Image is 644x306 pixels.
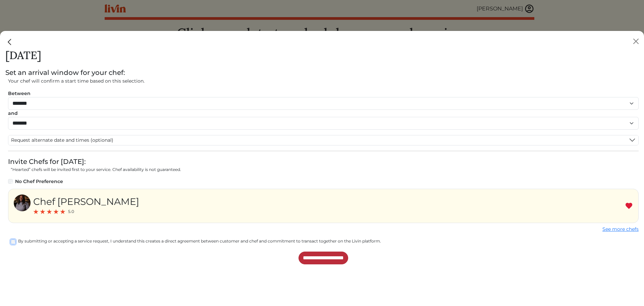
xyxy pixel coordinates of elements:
[5,68,639,78] div: Set an arrival window for your chef:
[8,110,18,117] label: and
[5,37,14,45] a: Close
[5,38,14,46] img: back_caret-0738dc900bf9763b5e5a40894073b948e17d9601fd527fca9689b06ce300169f.svg
[11,137,113,144] span: Request alternate date and times (optional)
[14,194,139,217] a: Chef [PERSON_NAME] 5.0
[15,178,63,185] label: No Chef Preference
[40,209,45,214] img: red_star-5cc96fd108c5e382175c3007810bf15d673b234409b64feca3859e161d9d1ec7.svg
[602,226,639,232] a: See more chefs
[8,78,639,85] div: Your chef will confirm a start time based on this selection.
[68,209,74,215] span: 5.0
[5,49,639,62] h1: [DATE]
[8,157,639,167] div: Invite Chefs for [DATE]:
[53,209,59,214] img: red_star-5cc96fd108c5e382175c3007810bf15d673b234409b64feca3859e161d9d1ec7.svg
[631,36,641,47] button: Close
[625,202,633,210] img: Remove Favorite chef
[11,167,639,173] p: “Hearted” chefs will be invited first to your service. Chef availability is not guaranteed.
[8,90,31,97] label: Between
[60,209,65,214] img: red_star-5cc96fd108c5e382175c3007810bf15d673b234409b64feca3859e161d9d1ec7.svg
[18,238,639,244] label: By submitting or accepting a service request, I understand this creates a direct agreement betwee...
[33,209,39,214] img: red_star-5cc96fd108c5e382175c3007810bf15d673b234409b64feca3859e161d9d1ec7.svg
[33,194,139,209] div: Chef [PERSON_NAME]
[14,194,31,211] img: 3e6ad4af7e4941a98703f3f526bf3736
[8,135,638,145] button: Request alternate date and times (optional)
[47,209,52,214] img: red_star-5cc96fd108c5e382175c3007810bf15d673b234409b64feca3859e161d9d1ec7.svg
